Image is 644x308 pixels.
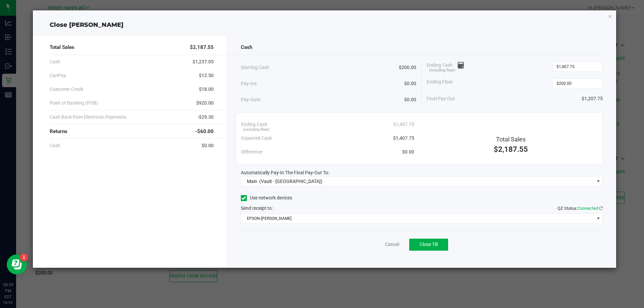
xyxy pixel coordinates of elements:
span: $1,207.75 [582,95,603,102]
span: $0.00 [404,80,416,87]
span: Ending Cash [241,121,267,128]
span: Point of Banking (POB) [50,100,98,107]
label: Use network devices [241,194,292,201]
span: $920.00 [196,100,214,107]
span: $12.50 [199,72,214,79]
span: Expected Cash [241,135,272,142]
div: Returns [50,124,214,139]
span: Total Sales [50,44,74,51]
span: Cash [241,44,252,51]
span: QZ Status: [557,206,603,211]
span: Customer Credit [50,86,84,93]
span: (including float) [243,127,269,133]
span: Starting Cash [241,64,269,71]
iframe: Resource center unread badge [20,253,28,261]
span: Cash Back from Electronic Payments [50,114,126,121]
span: $1,407.75 [393,135,414,142]
span: Close Till [420,242,438,247]
span: Send receipt to: [241,205,273,211]
span: -$29.30 [198,114,214,121]
span: Main [247,179,257,184]
span: $2,187.55 [190,44,214,51]
span: EPSON-[PERSON_NAME] [241,214,594,223]
span: Cash [50,142,60,149]
span: Ending Float [427,78,453,88]
span: $0.00 [202,142,214,149]
a: Cancel [385,241,399,248]
iframe: Resource center [7,254,27,274]
span: Cash [50,58,60,65]
span: $1,407.75 [393,121,414,128]
span: $0.00 [404,96,416,103]
span: Ending Cash [427,62,464,72]
button: Close Till [409,239,448,251]
span: Connected [578,206,598,211]
span: Pay-Outs [241,96,260,103]
span: Pay-Ins [241,80,257,87]
span: $2,187.55 [494,145,528,153]
span: Difference [241,148,262,156]
span: Total Sales [496,136,526,143]
span: $1,237.05 [193,58,214,65]
span: CanPay [50,72,66,79]
span: (Vault - [GEOGRAPHIC_DATA]) [259,179,322,184]
span: (including float) [429,68,455,73]
div: Close [PERSON_NAME] [33,20,616,29]
span: $200.00 [399,64,416,71]
span: Final Pay-Out [427,95,455,102]
span: $0.00 [402,148,414,156]
span: Automatically Pay-In The Final Pay-Out To: [241,170,329,175]
span: -$60.00 [195,128,214,135]
span: $18.00 [199,86,214,93]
